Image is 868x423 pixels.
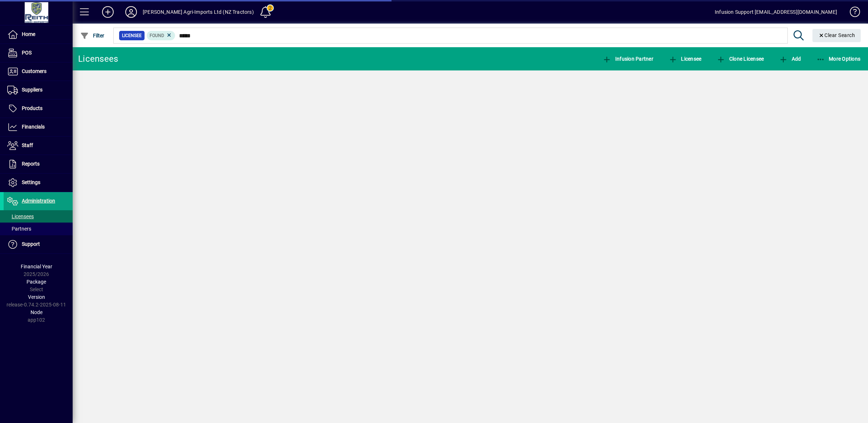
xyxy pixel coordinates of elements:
[4,81,73,99] a: Suppliers
[601,52,655,65] button: Infusion Partner
[96,5,119,19] button: Add
[815,52,863,65] button: More Options
[4,99,73,118] a: Products
[812,29,861,42] button: Clear
[78,29,106,42] button: Filter
[4,62,73,81] a: Customers
[22,124,45,130] span: Financials
[715,52,766,65] button: Clone Licensee
[4,210,73,223] a: Licensees
[78,53,118,65] div: Licensees
[22,87,42,93] span: Suppliers
[4,235,73,253] a: Support
[122,32,142,39] span: Licensee
[4,118,73,136] a: Financials
[4,137,73,155] a: Staff
[147,31,175,40] mat-chip: Found Status: Found
[22,31,35,37] span: Home
[4,223,73,235] a: Partners
[22,50,32,56] span: POS
[4,25,73,44] a: Home
[143,6,254,18] div: [PERSON_NAME] Agri-Imports Ltd (NZ Tractors)
[22,161,40,167] span: Reports
[779,56,801,62] span: Add
[669,56,702,62] span: Licensee
[31,309,42,315] span: Node
[777,52,803,65] button: Add
[27,279,46,285] span: Package
[818,32,855,38] span: Clear Search
[150,33,164,38] span: Found
[4,174,73,192] a: Settings
[22,142,33,148] span: Staff
[22,105,42,111] span: Products
[119,5,143,19] button: Profile
[28,294,45,300] span: Version
[715,6,837,18] div: Infusion Support [EMAIL_ADDRESS][DOMAIN_NAME]
[816,56,861,62] span: More Options
[717,56,764,62] span: Clone Licensee
[22,68,46,74] span: Customers
[80,33,105,38] span: Filter
[603,56,653,62] span: Infusion Partner
[667,52,703,65] button: Licensee
[844,1,859,25] a: Knowledge Base
[7,213,34,219] span: Licensees
[7,226,31,232] span: Partners
[21,264,52,269] span: Financial Year
[22,179,40,185] span: Settings
[22,241,40,247] span: Support
[4,155,73,173] a: Reports
[4,44,73,62] a: POS
[22,198,55,204] span: Administration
